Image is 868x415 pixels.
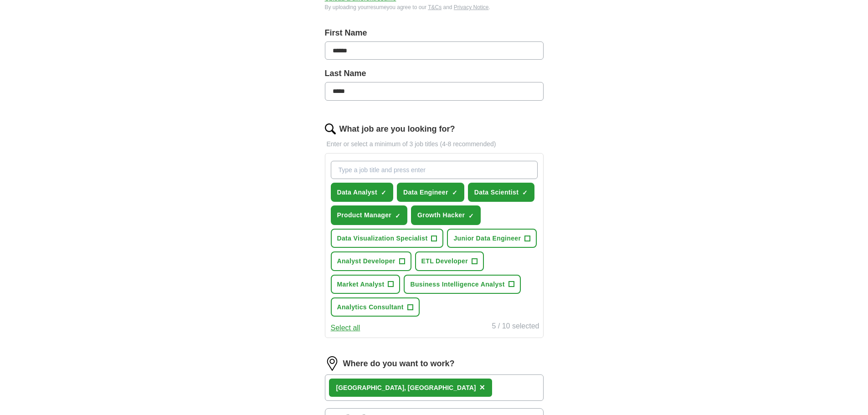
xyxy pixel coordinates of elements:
[343,357,455,370] label: Where do you want to work?
[336,383,476,393] div: [GEOGRAPHIC_DATA], [GEOGRAPHIC_DATA]
[325,67,544,80] label: Last Name
[492,320,539,334] div: 5 / 10 selected
[479,382,485,392] span: ×
[325,123,336,134] img: search.png
[415,251,484,271] button: ETL Developer
[522,189,528,196] span: ✓
[337,279,385,289] span: Market Analyst
[331,161,538,179] input: Type a job title and press enter
[331,229,444,248] button: Data Visualization Specialist
[468,183,535,202] button: Data Scientist✓
[474,187,519,197] span: Data Scientist
[325,3,544,12] div: By uploading your resume you agree to our and .
[404,275,520,294] button: Business Intelligence Analyst
[325,139,544,149] p: Enter or select a minimum of 3 job titles (4-8 recommended)
[395,212,401,220] span: ✓
[410,279,504,289] span: Business Intelligence Analyst
[331,275,401,294] button: Market Analyst
[337,233,428,243] span: Data Visualization Specialist
[339,123,455,136] label: What job are you looking for?
[337,302,404,312] span: Analytics Consultant
[331,205,408,225] button: Product Manager✓
[411,205,481,225] button: Growth Hacker✓
[331,322,360,334] button: Select all
[453,233,521,243] span: Junior Data Engineer
[325,356,339,371] img: location.png
[417,210,465,220] span: Growth Hacker
[331,251,411,271] button: Analyst Developer
[331,297,420,317] button: Analytics Consultant
[452,189,457,196] span: ✓
[447,229,537,248] button: Junior Data Engineer
[331,183,394,202] button: Data Analyst✓
[325,26,544,40] label: First Name
[397,183,464,202] button: Data Engineer✓
[421,256,468,266] span: ETL Developer
[428,4,442,10] a: T&Cs
[337,187,378,197] span: Data Analyst
[403,187,448,197] span: Data Engineer
[337,210,392,220] span: Product Manager
[454,4,489,10] a: Privacy Notice
[337,256,395,266] span: Analyst Developer
[468,212,474,220] span: ✓
[381,189,386,196] span: ✓
[479,380,485,395] button: ×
